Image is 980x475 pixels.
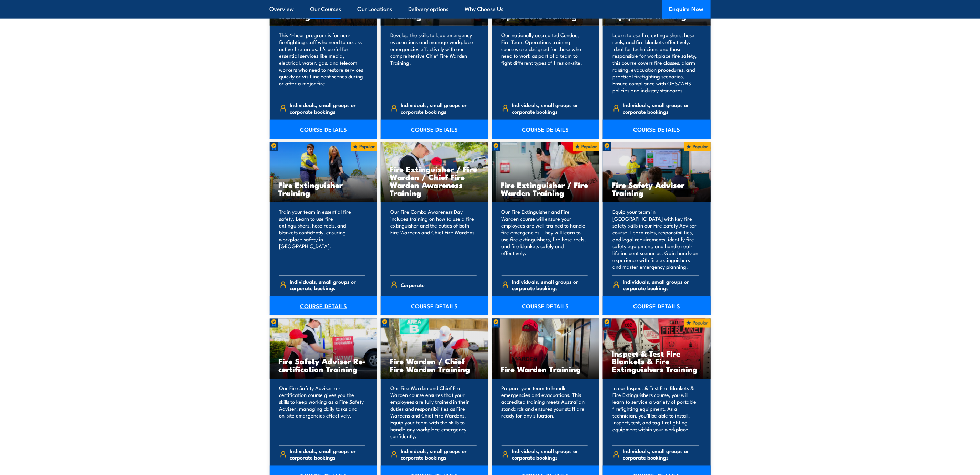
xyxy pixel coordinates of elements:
span: Individuals, small groups or corporate bookings [512,102,588,115]
a: COURSE DETAILS [492,120,600,139]
h3: Fire Extinguisher / Fire Warden Training [501,181,591,197]
h3: Fire Warden / Chief Fire Warden Training [390,357,479,373]
p: Our Fire Extinguisher and Fire Warden course will ensure your employees are well-trained to handl... [502,208,588,270]
p: Develop the skills to lead emergency evacuations and manage workplace emergencies effectively wit... [390,32,477,94]
p: Our nationally accredited Conduct Fire Team Operations training courses are designed for those wh... [502,32,588,94]
h3: Conduct Fire Team Operations Training [501,4,591,20]
span: Corporate [401,279,425,290]
h3: Inspect & Test Fire Blankets & Fire Extinguishers Training [612,349,702,373]
p: Our Fire Combo Awareness Day includes training on how to use a fire extinguisher and the duties o... [390,208,477,270]
h3: Fire Warden Training [501,365,591,373]
p: In our Inspect & Test Fire Blankets & Fire Extinguishers course, you will learn to service a vari... [612,385,699,440]
p: Our Fire Warden and Chief Fire Warden course ensures that your employees are fully trained in the... [390,385,477,440]
p: This 4-hour program is for non-firefighting staff who need to access active fire areas. It's usef... [279,32,366,94]
a: COURSE DETAILS [270,296,378,315]
span: Individuals, small groups or corporate bookings [623,278,699,291]
p: Train your team in essential fire safety. Learn to use fire extinguishers, hose reels, and blanke... [279,208,366,270]
h3: Fire Extinguisher / Fire Warden / Chief Fire Warden Awareness Training [390,165,479,197]
span: Individuals, small groups or corporate bookings [512,278,588,291]
span: Individuals, small groups or corporate bookings [290,448,365,461]
p: Prepare your team to handle emergencies and evacuations. This accredited training meets Australia... [502,385,588,440]
a: COURSE DETAILS [603,120,711,139]
span: Individuals, small groups or corporate bookings [401,448,477,461]
h3: Fire Safety Adviser Training [612,181,702,197]
span: Individuals, small groups or corporate bookings [290,102,365,115]
a: COURSE DETAILS [603,296,711,315]
span: Individuals, small groups or corporate bookings [512,448,588,461]
a: COURSE DETAILS [381,120,488,139]
h3: Bush Fire Awareness Training [279,4,369,20]
span: Individuals, small groups or corporate bookings [401,102,477,115]
h3: Fire Safety Adviser Re-certification Training [279,357,369,373]
a: COURSE DETAILS [492,296,600,315]
h3: Fire Extinguisher Training [279,181,369,197]
p: Our Fire Safety Adviser re-certification course gives you the skills to keep working as a Fire Sa... [279,385,366,440]
a: COURSE DETAILS [270,120,378,139]
span: Individuals, small groups or corporate bookings [623,448,699,461]
a: COURSE DETAILS [381,296,488,315]
h3: Chief Fire Warden Training [390,4,479,20]
span: Individuals, small groups or corporate bookings [290,278,365,291]
p: Learn to use fire extinguishers, hose reels, and fire blankets effectively. Ideal for technicians... [612,32,699,94]
p: Equip your team in [GEOGRAPHIC_DATA] with key fire safety skills in our Fire Safety Adviser cours... [612,208,699,270]
span: Individuals, small groups or corporate bookings [623,102,699,115]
